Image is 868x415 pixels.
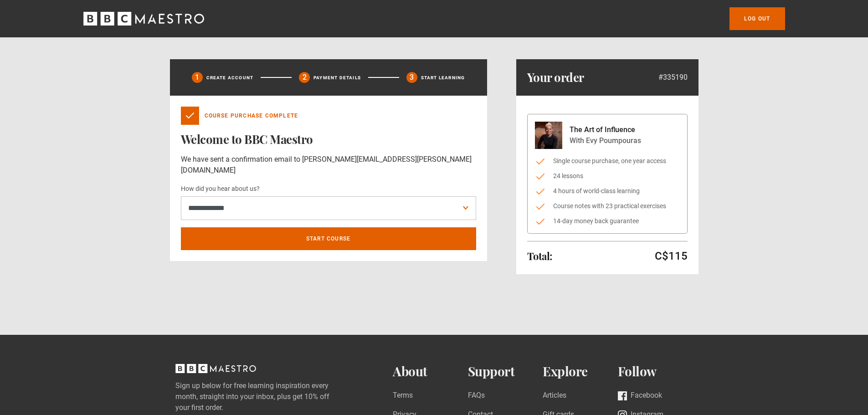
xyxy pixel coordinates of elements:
[181,132,476,147] h1: Welcome to BBC Maestro
[206,74,254,81] p: Create Account
[527,251,552,261] h2: Total:
[535,201,680,211] li: Course notes with 23 practical exercises
[527,70,584,85] h1: Your order
[175,380,357,413] label: Sign up below for free learning inspiration every month, straight into your inbox, plus get 10% o...
[421,74,465,81] p: Start learning
[468,364,543,379] h2: Support
[393,390,413,402] a: Terms
[181,184,260,195] label: How did you hear about us?
[729,7,785,30] a: Log out
[535,156,680,166] li: Single course purchase, one year access
[181,227,476,250] a: Start course
[535,171,680,181] li: 24 lessons
[175,367,256,376] a: BBC Maestro, back to top
[313,74,361,81] p: Payment details
[570,124,641,135] p: The Art of Influence
[618,390,662,402] a: Facebook
[468,390,485,402] a: FAQs
[205,112,298,120] p: Course Purchase Complete
[543,364,618,379] h2: Explore
[535,186,680,196] li: 4 hours of world-class learning
[655,249,688,263] p: C$115
[406,72,417,83] div: 3
[299,72,310,83] div: 2
[181,154,476,176] p: We have sent a confirmation email to [PERSON_NAME][EMAIL_ADDRESS][PERSON_NAME][DOMAIN_NAME]
[393,364,468,379] h2: About
[543,390,566,402] a: Articles
[535,216,680,226] li: 14-day money back guarantee
[192,72,203,83] div: 1
[658,72,688,83] p: #335190
[83,12,204,26] svg: BBC Maestro
[618,364,693,379] h2: Follow
[175,364,256,373] svg: BBC Maestro, back to top
[570,135,641,146] p: With Evy Poumpouras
